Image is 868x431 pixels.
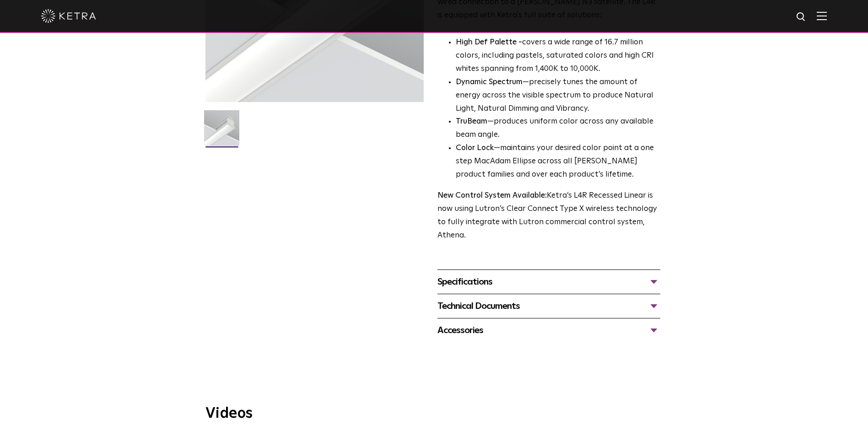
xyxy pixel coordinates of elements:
strong: High Def Palette - [456,38,522,46]
strong: Dynamic Spectrum [456,78,523,86]
div: Specifications [437,275,660,289]
img: Hamburger%20Nav.svg [817,11,827,20]
div: Accessories [437,323,660,338]
p: Ketra’s L4R Recessed Linear is now using Lutron’s Clear Connect Type X wireless technology to ful... [437,189,660,242]
p: covers a wide range of 16.7 million colors, including pastels, saturated colors and high CRI whit... [456,36,660,76]
h3: Videos [205,406,663,421]
img: L4R-2021-Web-Square [204,110,239,152]
li: —produces uniform color across any available beam angle. [456,115,660,142]
strong: New Control System Available: [437,192,547,199]
li: —maintains your desired color point at a one step MacAdam Ellipse across all [PERSON_NAME] produc... [456,142,660,182]
img: ketra-logo-2019-white [41,9,96,23]
li: —precisely tunes the amount of energy across the visible spectrum to produce Natural Light, Natur... [456,76,660,116]
strong: TruBeam [456,118,487,125]
div: Technical Documents [437,299,660,313]
strong: Color Lock [456,144,494,152]
img: search icon [796,11,807,23]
